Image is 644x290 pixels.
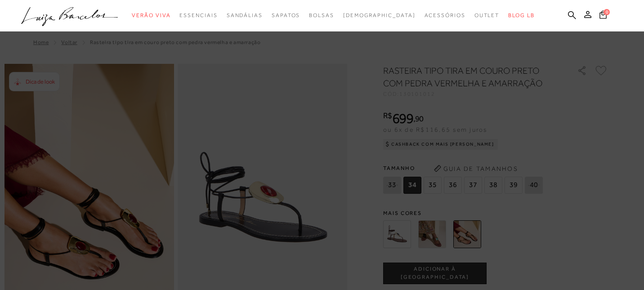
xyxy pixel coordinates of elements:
span: Bolsas [309,12,334,18]
a: categoryNavScreenReaderText [272,7,300,24]
button: 0 [597,10,609,22]
span: 0 [604,9,610,15]
span: Acessórios [425,12,465,18]
a: categoryNavScreenReaderText [179,7,217,24]
a: categoryNavScreenReaderText [309,7,334,24]
span: Sandálias [227,12,263,18]
span: Essenciais [179,12,217,18]
span: Sapatos [272,12,300,18]
a: noSubCategoriesText [343,7,416,24]
a: categoryNavScreenReaderText [425,7,465,24]
span: Verão Viva [132,12,170,18]
a: categoryNavScreenReaderText [132,7,170,24]
a: categoryNavScreenReaderText [474,7,500,24]
a: BLOG LB [508,7,534,24]
span: [DEMOGRAPHIC_DATA] [343,12,416,18]
span: BLOG LB [508,12,534,18]
span: Outlet [474,12,500,18]
a: categoryNavScreenReaderText [227,7,263,24]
